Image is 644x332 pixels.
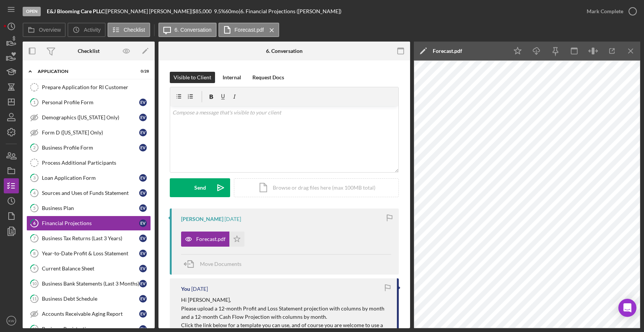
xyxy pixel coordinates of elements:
div: Open Intercom Messenger [618,299,636,317]
div: Prepare Application for RI Customer [42,84,151,90]
div: E V [139,219,147,227]
div: 9.5 % [214,8,225,14]
a: 6Financial ProjectionsEV [26,216,151,231]
text: KW [8,319,14,323]
button: Forecast.pdf [218,23,280,37]
a: Accounts Receivable Aging ReportEV [26,306,151,321]
button: Activity [68,23,105,37]
button: Overview [23,23,66,37]
tspan: 3 [33,175,35,180]
button: Internal [219,72,245,83]
label: Forecast.pdf [235,27,264,33]
div: E V [139,144,147,151]
tspan: 6 [33,221,36,225]
a: 2Business Profile FormEV [26,140,151,155]
b: E&J Blooming Care PLLC [47,8,105,14]
div: You [181,286,190,292]
div: [PERSON_NAME] [181,216,223,222]
div: Business Plan [42,205,139,211]
div: Accounts Receivable Aging Report [42,311,139,317]
p: Please upload a 12-month Profit and Loss Statement projection with columns by month and a 12-mont... [181,304,389,321]
label: Activity [84,27,100,33]
tspan: 2 [33,145,35,150]
div: 6. Conversation [266,48,303,54]
div: Business Bank Statements (Last 3 Months) [42,281,139,287]
div: Year-to-Date Profit & Loss Statement [42,250,139,256]
a: 3Loan Application FormEV [26,170,151,185]
div: Forecast.pdf [433,48,462,54]
div: E V [139,204,147,212]
div: Business Profile Form [42,145,139,151]
tspan: 8 [33,251,35,256]
a: 11Business Debt ScheduleEV [26,291,151,306]
div: E V [139,250,147,257]
a: 8Year-to-Date Profit & Loss StatementEV [26,246,151,261]
tspan: 5 [33,205,35,210]
div: Loan Application Form [42,175,139,181]
div: E V [139,129,147,136]
div: Form D ([US_STATE] Only) [42,130,139,136]
a: Prepare Application for RI Customer [26,80,151,95]
a: 10Business Bank Statements (Last 3 Months)EV [26,276,151,291]
label: Checklist [124,27,145,33]
button: Checklist [108,23,150,37]
div: E V [139,265,147,272]
a: 1Personal Profile FormEV [26,95,151,110]
div: E V [139,295,147,303]
button: Move Documents [181,255,249,273]
tspan: 4 [33,190,36,195]
div: Sources and Uses of Funds Statement [42,190,139,196]
a: Process Additional Participants [26,155,151,170]
tspan: 7 [33,236,36,241]
div: E V [139,235,147,242]
tspan: 10 [32,281,37,286]
div: Mark Complete [587,4,623,19]
a: 5Business PlanEV [26,201,151,216]
div: Send [194,178,206,197]
div: Personal Profile Form [42,99,139,105]
div: E V [139,280,147,287]
time: 2025-09-11 12:13 [224,216,241,222]
p: Hi [PERSON_NAME], [181,296,389,304]
time: 2025-08-26 18:30 [191,286,208,292]
a: 4Sources and Uses of Funds StatementEV [26,185,151,201]
button: 6. Conversation [158,23,217,37]
div: Business Registration [42,326,139,332]
div: 60 mo [225,8,239,14]
div: Business Tax Returns (Last 3 Years) [42,235,139,241]
button: Request Docs [249,72,288,83]
div: Application [38,69,130,74]
div: Business Debt Schedule [42,296,139,302]
div: E V [139,174,147,182]
label: Overview [39,27,61,33]
div: E V [139,310,147,318]
div: Internal [223,72,241,83]
div: Checklist [78,48,100,54]
div: | [47,8,106,14]
div: Financial Projections [42,220,139,226]
span: $85,000 [192,8,212,14]
div: Forecast.pdf [196,236,226,242]
span: Move Documents [200,261,241,267]
button: Forecast.pdf [181,232,244,247]
div: E V [139,114,147,121]
button: Mark Complete [579,4,640,19]
div: Request Docs [252,72,284,83]
tspan: 11 [32,296,37,301]
label: 6. Conversation [175,27,212,33]
div: [PERSON_NAME] [PERSON_NAME] | [106,8,192,14]
a: Form D ([US_STATE] Only)EV [26,125,151,140]
div: Process Additional Participants [42,160,151,166]
button: KW [4,313,19,328]
div: Current Balance Sheet [42,266,139,272]
a: 9Current Balance SheetEV [26,261,151,276]
div: E V [139,99,147,106]
div: Visible to Client [174,72,211,83]
div: E V [139,189,147,197]
div: Open [23,7,41,16]
tspan: 1 [33,100,35,105]
a: 7Business Tax Returns (Last 3 Years)EV [26,231,151,246]
div: Demographics ([US_STATE] Only) [42,114,139,120]
a: Demographics ([US_STATE] Only)EV [26,110,151,125]
tspan: 12 [32,326,37,331]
